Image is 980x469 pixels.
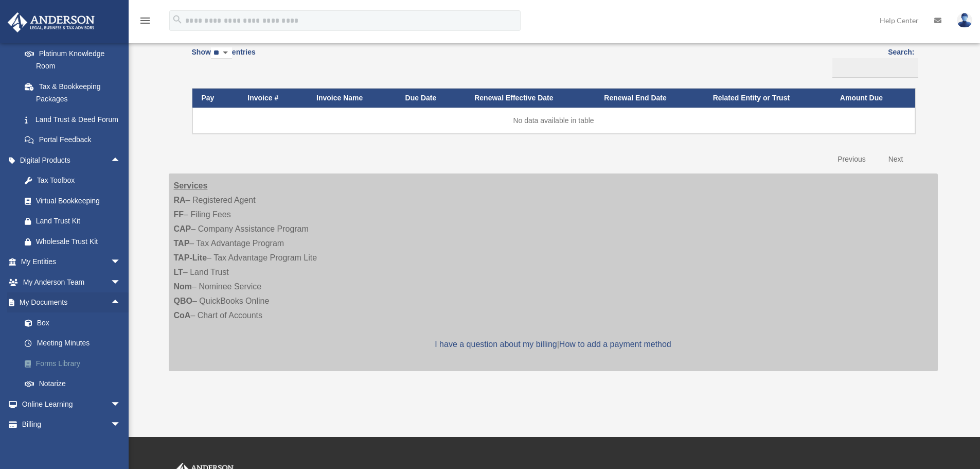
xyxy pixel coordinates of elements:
a: Box [14,312,136,333]
strong: TAP [174,239,190,248]
th: Related Entity or Trust: activate to sort column ascending [704,89,831,108]
a: Land Trust Kit [14,211,136,232]
strong: Services [174,181,208,190]
strong: RA [174,196,186,204]
span: arrow_drop_up [111,292,131,314]
a: Next [881,149,911,170]
a: My Anderson Teamarrow_drop_down [7,272,136,292]
a: Notarize [14,374,136,394]
td: No data available in table [192,108,915,133]
span: arrow_drop_down [111,394,131,415]
a: Land Trust & Deed Forum [14,109,136,130]
th: Invoice Name: activate to sort column ascending [307,89,396,108]
strong: LT [174,268,183,276]
span: arrow_drop_down [111,414,131,436]
th: Invoice #: activate to sort column ascending [238,89,307,108]
div: – Registered Agent – Filing Fees – Company Assistance Program – Tax Advantage Program – Tax Advan... [169,173,938,371]
i: menu [139,14,151,27]
strong: Nom [174,282,192,291]
img: User Pic [957,13,972,28]
div: Land Trust Kit [36,215,123,228]
div: Virtual Bookkeeping [36,195,123,207]
th: Pay: activate to sort column descending [192,89,239,108]
strong: CAP [174,224,191,233]
a: menu [139,18,151,27]
a: Billingarrow_drop_down [7,414,131,435]
a: Portal Feedback [14,130,136,150]
input: Search: [832,58,918,78]
a: My Documentsarrow_drop_up [7,292,136,313]
div: Wholesale Trust Kit [36,235,123,248]
select: Showentries [211,47,232,59]
a: Online Learningarrow_drop_down [7,394,136,414]
div: Tax Toolbox [36,174,123,187]
i: search [172,14,183,25]
th: Due Date: activate to sort column ascending [396,89,466,108]
th: Amount Due: activate to sort column ascending [831,89,915,108]
a: Tax & Bookkeeping Packages [14,76,136,109]
a: How to add a payment method [559,340,671,349]
strong: QBO [174,297,192,305]
th: Renewal End Date: activate to sort column ascending [595,89,703,108]
a: My Entitiesarrow_drop_down [7,252,136,272]
p: | [174,337,933,352]
a: I have a question about my billing [435,340,557,349]
a: Platinum Knowledge Room [14,43,136,76]
label: Show entries [192,46,256,70]
span: arrow_drop_down [111,252,131,273]
a: Forms Library [14,353,136,374]
strong: CoA [174,311,191,320]
strong: FF [174,210,184,219]
span: arrow_drop_down [111,272,131,293]
a: Wholesale Trust Kit [14,231,136,252]
a: Virtual Bookkeeping [14,190,136,211]
a: Previous [830,149,873,170]
strong: TAP-Lite [174,253,207,262]
img: Anderson Advisors Platinum Portal [5,12,98,32]
a: Meeting Minutes [14,333,136,354]
label: Search: [829,46,915,78]
a: Digital Productsarrow_drop_up [7,150,136,170]
th: Renewal Effective Date: activate to sort column ascending [465,89,595,108]
span: arrow_drop_up [111,150,131,171]
a: Tax Toolbox [14,170,136,191]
